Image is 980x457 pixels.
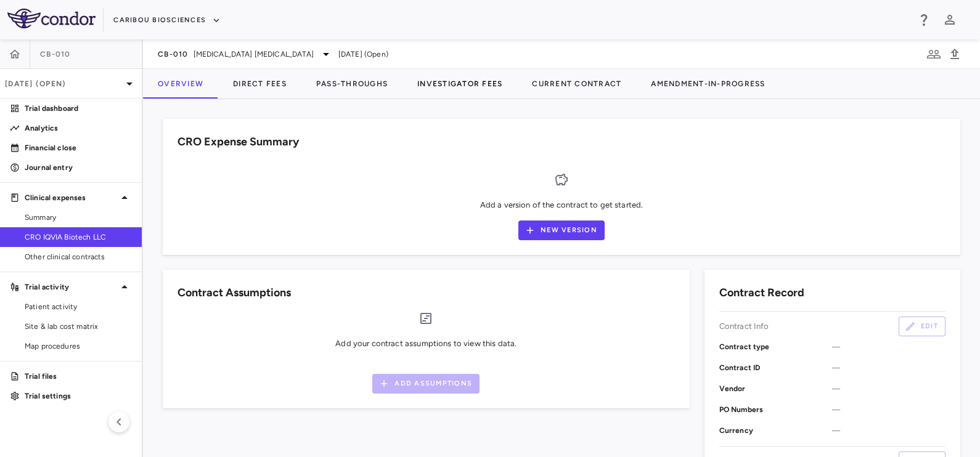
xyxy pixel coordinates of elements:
[719,383,833,394] p: Vendor
[178,134,299,150] h6: CRO Expense Summary
[7,9,96,28] img: logo-full-SnFGN8VE.png
[143,69,218,99] button: Overview
[40,49,71,59] span: CB-010
[25,162,132,173] p: Journal entry
[218,69,301,99] button: Direct Fees
[832,383,945,394] span: —
[719,425,833,436] p: Currency
[178,285,291,301] h6: Contract Assumptions
[25,232,132,243] span: CRO IQVIA Biotech LLC
[113,10,221,30] button: Caribou Biosciences
[25,371,132,382] p: Trial files
[158,49,189,59] span: CB-010
[518,220,605,240] button: New Version
[25,341,132,352] span: Map procedures
[402,69,517,99] button: Investigator Fees
[25,142,132,153] p: Financial close
[338,49,388,60] span: [DATE] (Open)
[194,49,314,60] span: [MEDICAL_DATA] [MEDICAL_DATA]
[719,321,769,332] p: Contract Info
[719,341,833,352] p: Contract type
[832,425,945,436] span: —
[517,69,636,99] button: Current Contract
[25,251,132,262] span: Other clinical contracts
[25,390,132,402] p: Trial settings
[25,192,117,203] p: Clinical expenses
[480,200,643,211] p: Add a version of the contract to get started.
[719,404,833,415] p: PO Numbers
[25,103,132,114] p: Trial dashboard
[25,301,132,312] span: Patient activity
[301,69,402,99] button: Pass-Throughs
[5,78,122,89] p: [DATE] (Open)
[25,123,132,134] p: Analytics
[719,285,804,301] h6: Contract Record
[832,341,945,352] span: —
[25,212,132,223] span: Summary
[832,404,945,415] span: —
[832,362,945,373] span: —
[719,362,833,373] p: Contract ID
[25,321,132,332] span: Site & lab cost matrix
[636,69,780,99] button: Amendment-In-Progress
[25,281,117,293] p: Trial activity
[335,338,517,349] p: Add your contract assumptions to view this data.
